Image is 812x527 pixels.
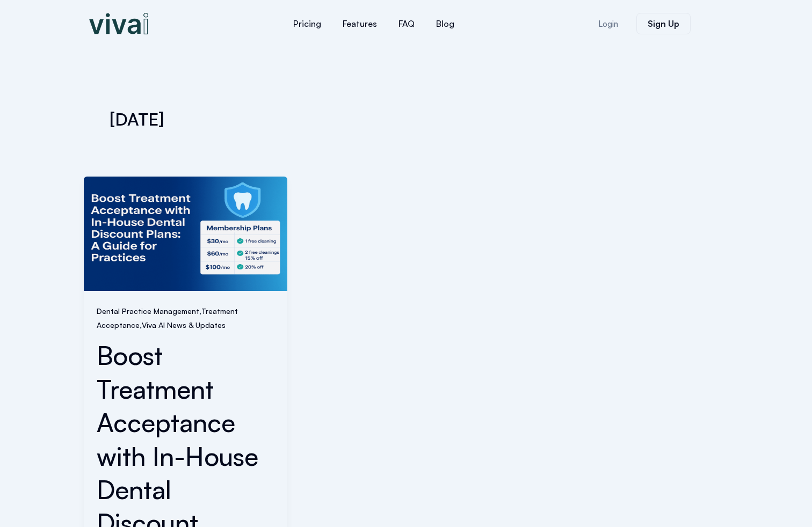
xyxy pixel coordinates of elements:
h1: [DATE] [110,107,702,131]
a: Pricing [282,11,332,36]
a: Read: Boost Treatment Acceptance with In-House Dental Discount Plans: A Guide for Practices [84,227,287,238]
span: Login [598,20,618,28]
span: Sign Up [648,19,679,28]
a: Dental Practice Management [97,306,199,316]
img: boost treatment acceptance in your dental office [84,177,287,291]
a: Viva AI News & Updates [142,320,226,330]
a: Login [585,13,631,34]
a: FAQ [388,11,425,36]
a: Sign Up [636,13,691,34]
a: Features [332,11,388,36]
a: Blog [425,11,465,36]
nav: Menu [218,11,530,36]
span: , , [97,304,274,332]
